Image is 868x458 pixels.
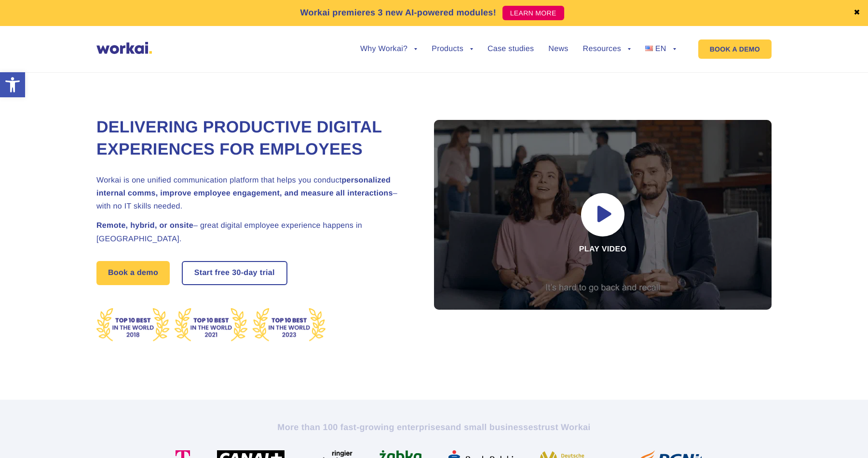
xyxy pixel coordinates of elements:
a: Start free30-daytrial [183,262,286,284]
a: LEARN MORE [502,6,564,20]
a: ✖ [854,9,860,17]
span: EN [655,45,666,53]
i: 30-day [232,269,258,277]
h2: More than 100 fast-growing enterprises trust Workai [166,421,702,433]
a: Why Workai? [360,45,417,53]
h2: – great digital employee experience happens in [GEOGRAPHIC_DATA]. [96,219,410,245]
a: News [548,45,568,53]
a: Resources [583,45,631,53]
strong: Remote, hybrid, or onsite [96,222,193,230]
h1: Delivering Productive Digital Experiences for Employees [96,117,410,161]
a: Products [432,45,473,53]
a: Case studies [488,45,534,53]
div: Play video [434,120,772,310]
p: Workai premieres 3 new AI-powered modules! [300,6,496,19]
a: BOOK A DEMO [698,39,772,59]
a: Book a demo [96,261,170,285]
h2: Workai is one unified communication platform that helps you conduct – with no IT skills needed. [96,174,410,213]
i: and small businesses [446,422,538,432]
